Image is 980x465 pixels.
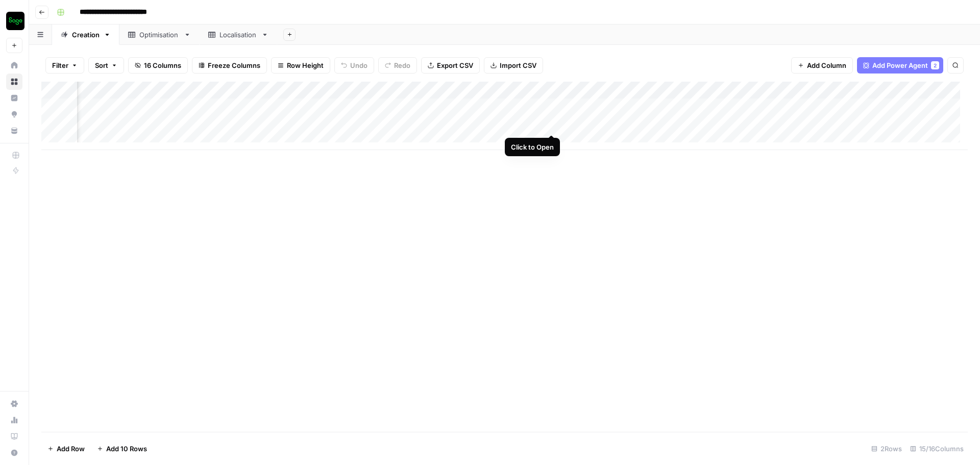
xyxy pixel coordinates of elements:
span: Redo [394,60,410,70]
span: Row Height [287,60,324,70]
span: 16 Columns [144,60,181,70]
div: Creation [72,30,100,40]
img: Sage SEO Logo [6,12,24,30]
span: Freeze Columns [208,60,260,70]
button: Filter [45,57,84,74]
div: Click to Open [511,142,554,152]
a: Usage [6,412,22,428]
a: Insights [6,90,22,106]
span: Import CSV [500,60,536,70]
span: Add 10 Rows [106,444,147,454]
div: 2 [931,61,939,69]
button: Freeze Columns [192,57,267,74]
span: Add Power Agent [872,60,928,70]
button: 16 Columns [128,57,188,74]
button: Add Column [791,57,853,74]
span: Add Column [807,60,846,70]
div: 2 Rows [867,440,906,457]
button: Import CSV [484,57,543,74]
a: Creation [52,25,119,45]
button: Add 10 Rows [91,440,153,457]
a: Settings [6,396,22,412]
button: Export CSV [421,57,480,74]
button: Add Power Agent2 [857,57,943,74]
span: Filter [52,60,68,70]
a: Learning Hub [6,428,22,445]
button: Redo [378,57,417,74]
span: Undo [350,60,367,70]
a: Browse [6,74,22,90]
button: Undo [334,57,374,74]
div: 15/16 Columns [906,440,968,457]
a: Optimisation [119,25,200,45]
span: 2 [934,61,937,69]
button: Help + Support [6,445,22,461]
span: Export CSV [437,60,473,70]
a: Opportunities [6,106,22,123]
span: Sort [95,60,108,70]
button: Sort [88,57,124,74]
button: Add Row [41,440,91,457]
span: Add Row [57,444,85,454]
a: Localisation [200,25,277,45]
button: Workspace: Sage SEO [6,8,22,34]
a: Your Data [6,123,22,139]
a: Home [6,57,22,74]
div: Localisation [219,30,257,40]
div: Optimisation [139,30,180,40]
button: Row Height [271,57,330,74]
